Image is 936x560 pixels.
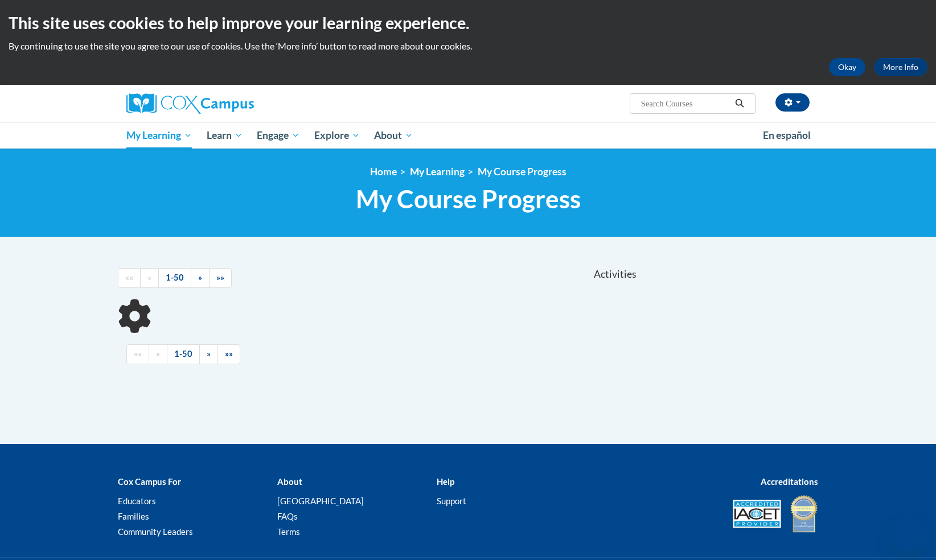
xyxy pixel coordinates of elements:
[147,273,151,282] span: «
[356,184,581,214] span: My Course Progress
[874,58,927,76] a: More Info
[118,511,149,521] a: Families
[118,526,193,537] a: Community Leaders
[307,122,367,149] a: Explore
[199,122,250,149] a: Learn
[277,526,300,537] a: Terms
[410,166,465,178] a: My Learning
[437,476,454,487] b: Help
[775,93,810,112] button: Account Settings
[9,11,927,34] h2: This site uses cookies to help improve your learning experience.
[829,58,865,76] button: Okay
[225,349,233,359] span: »»
[437,496,466,506] a: Support
[249,122,307,149] a: Engage
[118,268,141,288] a: Begining
[640,97,731,110] input: Search Courses
[158,268,191,288] a: 1-50
[9,40,927,52] p: By continuing to use the site you agree to our use of cookies. Use the ‘More info’ button to read...
[594,268,637,281] span: Activities
[763,129,811,141] span: En español
[890,514,927,551] iframe: Button to launch messaging window
[126,93,343,114] a: Cox Campus
[478,166,566,178] a: My Course Progress
[731,97,748,110] button: Search
[207,129,243,142] span: Learn
[140,268,159,288] a: Previous
[149,344,167,364] a: Previous
[314,129,360,142] span: Explore
[198,273,202,282] span: »
[126,344,149,364] a: Begining
[134,349,142,359] span: ««
[118,496,156,506] a: Educators
[367,122,421,149] a: About
[156,349,160,359] span: «
[209,268,232,288] a: End
[370,166,397,178] a: Home
[277,511,298,521] a: FAQs
[191,268,210,288] a: Next
[109,122,827,149] div: Main menu
[257,129,299,142] span: Engage
[277,496,364,506] a: [GEOGRAPHIC_DATA]
[374,129,413,142] span: About
[761,476,818,487] b: Accreditations
[125,273,133,282] span: ««
[167,344,200,364] a: 1-50
[733,500,781,528] img: Accredited IACET® Provider
[216,273,224,282] span: »»
[199,344,218,364] a: Next
[126,93,254,114] img: Cox Campus
[118,476,181,487] b: Cox Campus For
[790,494,818,534] img: IDA® Accredited
[119,122,199,149] a: My Learning
[126,129,192,142] span: My Learning
[207,349,211,359] span: »
[277,476,302,487] b: About
[217,344,240,364] a: End
[756,123,818,147] a: En español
